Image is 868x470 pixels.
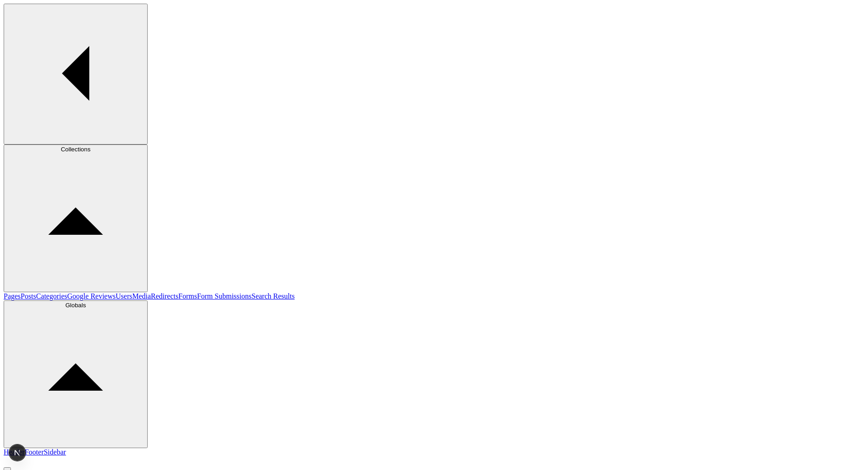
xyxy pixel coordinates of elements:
[4,292,21,300] a: Pages
[67,292,116,300] a: Google Reviews
[4,145,148,292] button: Collections
[151,292,178,300] a: Redirects
[4,300,148,448] button: Globals
[4,459,13,467] a: Log out
[25,448,44,456] a: Footer
[21,292,36,300] a: Posts
[197,292,252,300] a: Form Submissions
[7,146,144,153] div: Collections
[132,292,151,300] a: Media
[44,448,66,456] a: Sidebar
[116,292,132,300] a: Users
[252,292,295,300] a: Search Results
[4,448,25,456] a: Header
[7,5,144,143] div: Collapse
[7,302,144,309] div: Globals
[4,4,148,145] button: Close Menu
[36,292,67,300] a: Categories
[178,292,197,300] a: Forms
